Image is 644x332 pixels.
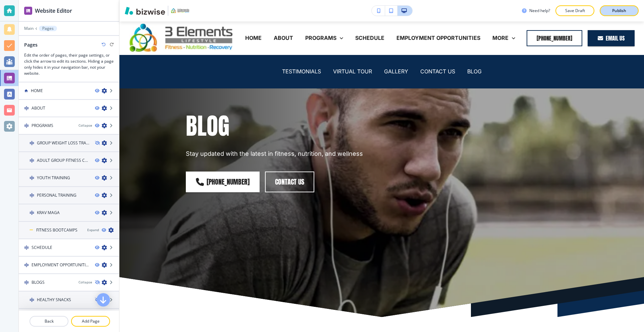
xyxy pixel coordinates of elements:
h4: ADULT GROUP FITNESS CLASSES [37,157,90,163]
button: Add Page [71,316,110,327]
img: Drag [30,297,34,302]
p: ABOUT [274,34,293,42]
img: editor icon [24,7,32,15]
p: Stay updated with the latest in fitness, nutrition, and wellness [186,149,374,158]
img: Drag [30,193,34,198]
p: PROGRAMS [305,34,336,42]
img: Your Logo [171,8,189,13]
img: Drag [30,141,34,145]
button: Back [30,316,68,327]
p: Pages [42,26,54,31]
h4: YOUTH TRAINING [37,175,70,181]
div: DragPERSONAL TRAINING [19,187,119,204]
div: DragADULT GROUP FITNESS CLASSES [19,152,119,170]
button: Collapse [78,280,92,285]
h4: BLOGS [32,279,45,285]
img: 3 Elements Lifestyle Gym [129,24,232,52]
a: VIRTUAL TOUR [333,68,372,75]
h2: Website Editor [35,7,72,15]
p: TESTIMONIALS [282,68,321,75]
h4: HEALTHY SNACKS [37,297,71,303]
img: Drag [24,245,29,250]
h4: SCHEDULE [32,245,52,251]
h4: GROUP WEIGHT LOSS TRAINING [37,140,90,146]
div: DragHEALTHY SNACKS [19,291,119,309]
h4: ABOUT [32,105,45,111]
button: Save Draft [555,5,594,16]
img: Drag [24,263,29,267]
h3: Edit the order of pages, their page settings, or click the arrow to edit its sections. Hiding a p... [24,52,114,76]
h4: FITNESS BOOTCAMPS [36,227,77,233]
img: Drag [24,280,29,285]
button: Expand [87,227,99,233]
div: DragGROUP WEIGHT LOSS TRAINING [19,135,119,152]
h4: EMPLOYMENT OPPORTUNITIES [32,262,90,268]
img: Drag [30,210,34,215]
button: Publish [600,5,639,16]
p: GALLERY [384,68,408,75]
a: [PHONE_NUMBER] [186,172,260,192]
div: DragPROGRAMSCollapseDragGROUP WEIGHT LOSS TRAININGDragADULT GROUP FITNESS CLASSESDragYOUTH TRAINI... [19,117,119,239]
p: Publish [612,8,626,14]
button: Pages [39,26,57,31]
button: Collapse [78,123,92,128]
p: HOME [245,34,262,42]
a: eMAIL US [588,30,635,46]
p: Add Page [72,318,109,324]
h4: HOME [31,88,43,94]
h4: PROGRAMS [32,123,53,129]
button: [PHONE_NUMBER] [527,30,582,46]
p: Save Draft [564,8,586,14]
img: Drag [30,158,34,163]
div: DragSCHEDULE [19,239,119,257]
img: Drag [24,106,29,111]
h4: KRAV MAGA [37,210,60,216]
h3: Need help? [529,8,550,14]
h1: BLOG [186,110,374,141]
p: EMPLOYMENT OPPORTUNITIES [396,34,480,42]
h2: Pages [24,41,38,48]
div: DragTHE BEST CORE EXERCISES FOR A STRONG BACK AND CORE [19,309,119,326]
div: DragYOUTH TRAINING [19,170,119,187]
img: Bizwise Logo [125,7,165,15]
p: Back [30,318,68,324]
p: MORE [492,34,508,42]
h4: PERSONAL TRAINING [37,192,76,198]
div: DragEMPLOYMENT OPPORTUNITIES [19,257,119,274]
button: CONTACT US [265,172,314,192]
div: DragABOUT [19,100,119,117]
p: SCHEDULE [355,34,384,42]
div: HOME [19,82,119,100]
p: CONTACT US [420,68,455,75]
img: Drag [24,123,29,128]
div: FITNESS BOOTCAMPSExpand [19,222,119,239]
div: DragKRAV MAGA [19,204,119,222]
img: Drag [30,176,34,180]
p: BLOG [467,68,482,75]
button: Main [24,26,34,31]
